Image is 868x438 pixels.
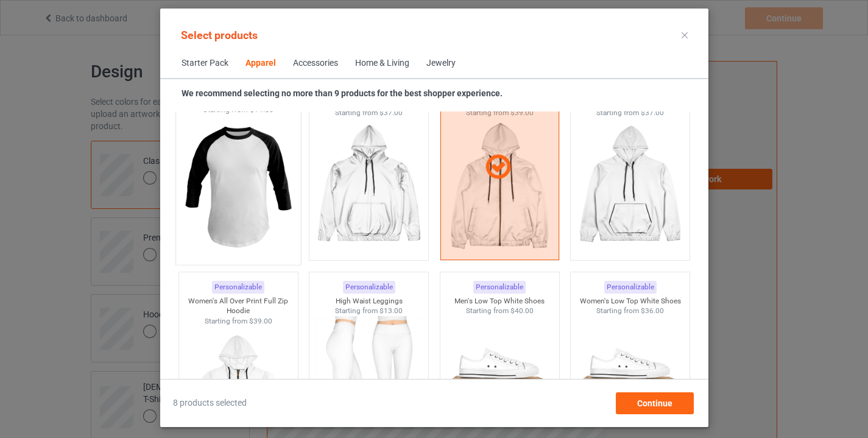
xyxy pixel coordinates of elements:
[641,306,664,315] span: $36.00
[571,296,690,306] div: Women's Low Top White Shoes
[181,29,258,41] span: Select products
[440,296,559,306] div: Men's Low Top White Shoes
[576,118,685,254] img: regular.jpg
[379,306,403,315] span: $13.00
[245,57,276,69] div: Apparel
[379,108,403,117] span: $37.00
[309,108,428,118] div: Starting from
[473,281,526,294] div: Personalizable
[182,88,503,98] strong: We recommend selecting no more than 9 products for the best shopper experience.
[173,397,247,409] span: 8 products selected
[249,317,272,325] span: $39.00
[178,316,297,327] div: Starting from
[293,57,338,69] div: Accessories
[641,108,664,117] span: $37.00
[314,118,423,254] img: regular.jpg
[212,281,264,294] div: Personalizable
[178,296,297,316] div: Women's All Over Print Full Zip Hoodie
[510,306,533,315] span: $40.00
[637,398,672,408] span: Continue
[426,57,456,69] div: Jewelry
[571,306,690,316] div: Starting from
[355,57,409,69] div: Home & Living
[615,392,693,414] div: Continue
[440,306,559,316] div: Starting from
[181,115,295,258] img: regular.jpg
[571,108,690,118] div: Starting from
[309,306,428,316] div: Starting from
[309,296,428,306] div: High Waist Leggings
[342,281,395,294] div: Personalizable
[604,281,656,294] div: Personalizable
[173,49,237,78] span: Starter Pack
